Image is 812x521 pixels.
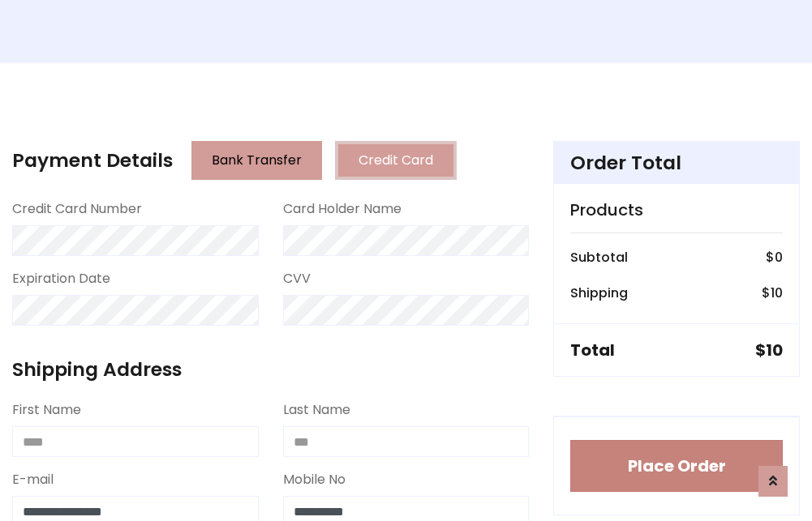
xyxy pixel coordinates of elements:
[12,358,529,381] h4: Shipping Address
[570,340,615,360] h5: Total
[283,470,346,489] label: Mobile No
[335,141,457,180] button: Credit Card
[12,400,81,420] label: First Name
[12,149,173,172] h4: Payment Details
[775,248,783,267] span: 0
[12,199,142,219] label: Credit Card Number
[12,269,110,288] label: Expiration Date
[283,199,402,219] label: Card Holder Name
[570,250,628,265] h6: Subtotal
[283,269,311,288] label: CVV
[570,152,783,174] h4: Order Total
[283,400,350,420] label: Last Name
[12,470,54,489] label: E-mail
[570,285,628,301] h6: Shipping
[755,340,783,360] h5: $
[570,200,783,220] h5: Products
[762,285,783,301] h6: $
[771,284,783,302] span: 10
[766,250,783,265] h6: $
[570,440,783,492] button: Place Order
[766,339,783,361] span: 10
[191,141,322,180] button: Bank Transfer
